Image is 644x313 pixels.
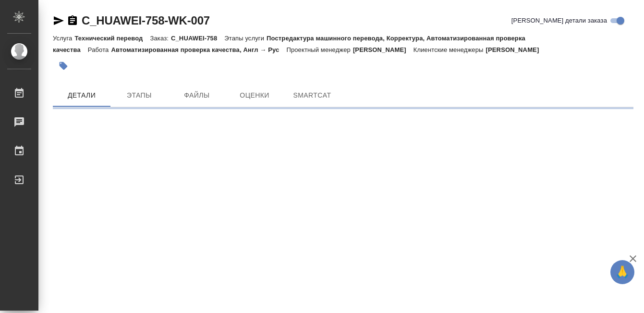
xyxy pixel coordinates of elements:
span: Этапы [116,89,162,101]
span: Файлы [174,89,220,101]
span: 🙏 [614,262,631,282]
p: Автоматизированная проверка качества, Англ → Рус [111,46,286,53]
button: Добавить тэг [53,55,74,76]
p: [PERSON_NAME] [486,46,547,53]
p: Проектный менеджер [286,46,352,53]
button: Скопировать ссылку для ЯМессенджера [53,15,64,26]
p: Услуга [53,35,74,42]
span: SmartCat [289,89,335,101]
p: Этапы услуги [224,35,267,42]
p: Клиентские менеджеры [413,46,486,53]
span: Оценки [231,89,278,101]
span: Детали [59,89,105,101]
a: C_HUAWEI-758-WK-007 [82,14,210,27]
p: Работа [88,46,111,53]
button: Скопировать ссылку [67,15,78,26]
p: Постредактура машинного перевода, Корректура, Автоматизированная проверка качества [53,35,525,53]
button: 🙏 [610,260,634,284]
p: [PERSON_NAME] [353,46,413,53]
p: Заказ: [150,35,171,42]
p: Технический перевод [74,35,150,42]
span: [PERSON_NAME] детали заказа [511,16,607,25]
p: C_HUAWEI-758 [171,35,224,42]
